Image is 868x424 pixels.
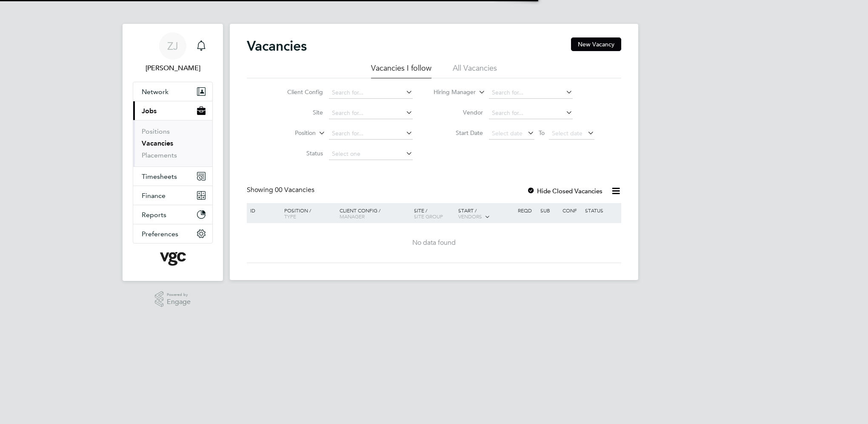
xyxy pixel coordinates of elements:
div: Status [583,203,620,218]
span: Select date [492,129,523,137]
span: Powered by [167,291,191,298]
input: Search for... [489,107,573,119]
input: Search for... [329,107,413,119]
label: Start Date [434,129,483,137]
span: Select date [552,129,582,137]
span: Preferences [142,230,178,238]
button: Finance [133,186,212,205]
span: Jobs [142,107,157,115]
span: ZJ [167,40,178,52]
div: No data found [248,238,620,247]
a: Vacancies [142,139,173,147]
div: Reqd [516,203,538,218]
label: Position [267,129,316,138]
span: Timesheets [142,172,177,180]
button: Jobs [133,101,212,120]
input: Search for... [489,87,573,99]
span: Manager [340,213,365,220]
button: New Vacancy [571,37,621,51]
input: Search for... [329,128,413,140]
div: ID [248,203,278,218]
button: Reports [133,205,212,224]
li: All Vacancies [453,63,497,78]
img: vgcgroup-logo-retina.png [160,252,186,266]
div: Jobs [133,120,212,166]
label: Client Config [274,88,323,96]
a: Go to home page [133,252,213,266]
a: Powered byEngage [155,291,191,307]
span: Zoe James [133,63,213,73]
button: Network [133,82,212,101]
a: Positions [142,127,170,135]
span: Vendors [458,213,482,220]
div: Position / [278,203,337,223]
span: Site Group [414,213,443,220]
label: Hide Closed Vacancies [527,187,602,195]
span: 00 Vacancies [275,186,314,194]
label: Vendor [434,109,483,116]
button: Timesheets [133,167,212,186]
div: Client Config / [337,203,412,223]
label: Status [274,149,323,157]
div: Conf [560,203,582,218]
label: Site [274,109,323,116]
label: Hiring Manager [427,88,476,97]
div: Site / [412,203,457,223]
nav: Main navigation [123,24,223,281]
input: Select one [329,148,413,160]
div: Showing [247,186,316,195]
li: Vacancies I follow [371,63,431,78]
span: Type [284,213,296,220]
a: ZJ[PERSON_NAME] [133,32,213,73]
span: To [536,127,547,138]
h2: Vacancies [247,37,307,54]
span: Reports [142,211,166,219]
a: Placements [142,151,177,159]
span: Engage [167,298,191,306]
span: Network [142,88,168,96]
div: Start / [456,203,516,224]
input: Search for... [329,87,413,99]
div: Sub [538,203,560,218]
button: Preferences [133,224,212,243]
span: Finance [142,192,166,200]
